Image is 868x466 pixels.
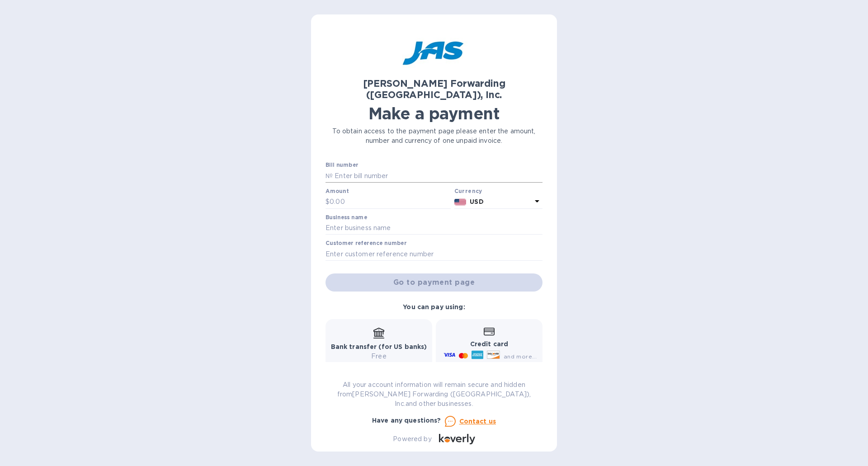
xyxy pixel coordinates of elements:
[363,78,505,100] b: [PERSON_NAME] Forwarding ([GEOGRAPHIC_DATA]), Inc.
[325,215,367,220] label: Business name
[504,353,537,360] span: and more...
[325,241,406,246] label: Customer reference number
[331,352,427,361] p: Free
[325,221,542,235] input: Enter business name
[454,188,482,194] b: Currency
[325,104,542,123] h1: Make a payment
[325,380,542,409] p: All your account information will remain secure and hidden from [PERSON_NAME] Forwarding ([GEOGRA...
[470,340,508,348] b: Credit card
[403,303,465,311] b: You can pay using:
[325,197,330,207] p: $
[325,163,358,168] label: Bill number
[325,171,333,181] p: №
[459,418,496,425] u: Contact us
[470,198,483,205] b: USD
[333,169,542,183] input: Enter bill number
[372,417,441,424] b: Have any questions?
[325,247,542,261] input: Enter customer reference number
[325,188,349,194] label: Amount
[454,199,467,205] img: USD
[393,434,431,444] p: Powered by
[330,195,451,209] input: 0.00
[331,343,427,350] b: Bank transfer (for US banks)
[325,127,542,146] p: To obtain access to the payment page please enter the amount, number and currency of one unpaid i...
